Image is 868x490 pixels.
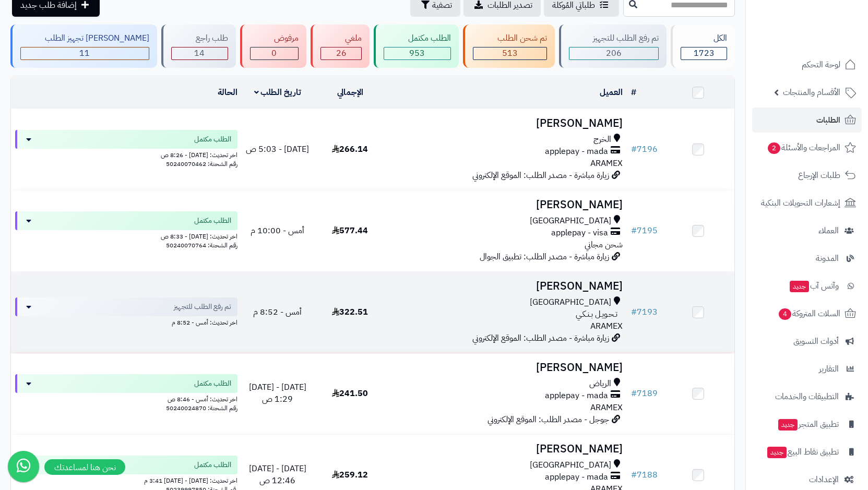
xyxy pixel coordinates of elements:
[767,140,840,155] span: المراجعات والأسئلة
[251,47,299,59] div: 0
[390,362,623,374] h3: [PERSON_NAME]
[816,251,839,266] span: المدونة
[590,157,623,170] span: ARAMEX
[576,308,617,320] span: تـحـويـل بـنـكـي
[694,47,715,59] span: 1723
[409,47,425,59] span: 953
[250,32,299,44] div: مرفوض
[818,223,839,238] span: العملاء
[767,142,781,154] span: 2
[778,308,792,320] span: 4
[802,57,840,72] span: لوحة التحكم
[238,25,309,68] a: مرفوض 0
[631,306,637,318] span: #
[249,462,306,487] span: [DATE] - [DATE] 12:46 ص
[8,25,159,68] a: [PERSON_NAME] تجهيز الطلب 11
[752,273,862,298] a: وآتس آبجديد
[15,149,237,160] div: اخر تحديث: [DATE] - 8:26 ص
[472,332,609,344] span: زيارة مباشرة - مصدر الطلب: الموقع الإلكتروني
[545,146,608,158] span: applepay - mada
[172,47,228,59] div: 14
[308,25,372,68] a: ملغي 26
[194,460,231,470] span: الطلب مكتمل
[778,306,840,321] span: السلات المتروكة
[819,362,839,376] span: التقارير
[752,329,862,354] a: أدوات التسويق
[332,469,368,481] span: 259.12
[752,301,862,326] a: السلات المتروكة4
[332,143,368,156] span: 266.14
[752,412,862,437] a: تطبيق المتجرجديد
[332,224,368,237] span: 577.44
[783,85,840,100] span: الأقسام والمنتجات
[530,296,611,308] span: [GEOGRAPHIC_DATA]
[557,25,669,68] a: تم رفع الطلب للتجهيز 206
[752,135,862,160] a: المراجعات والأسئلة2
[15,316,237,327] div: اخر تحديث: أمس - 8:52 م
[332,387,368,400] span: 241.50
[798,168,840,183] span: طلبات الإرجاع
[166,403,237,413] span: رقم الشحنة: 50240024870
[590,320,623,332] span: ARAMEX
[253,306,302,318] span: أمس - 8:52 م
[777,417,839,432] span: تطبيق المتجر
[15,474,237,485] div: اخر تحديث: [DATE] - [DATE] 3:41 م
[384,32,451,44] div: الطلب مكتمل
[631,143,658,156] a: #7196
[631,387,637,400] span: #
[775,389,839,404] span: التطبيقات والخدمات
[218,86,237,99] a: الحالة
[390,280,623,292] h3: [PERSON_NAME]
[174,302,231,312] span: تم رفع الطلب للتجهيز
[752,356,862,381] a: التقارير
[816,113,840,127] span: الطلبات
[631,224,658,237] a: #7195
[789,279,839,293] span: وآتس آب
[631,469,658,481] a: #7188
[752,384,862,409] a: التطبيقات والخدمات
[249,381,306,405] span: [DATE] - [DATE] 1:29 ص
[337,86,363,99] a: الإجمالي
[752,190,862,216] a: إشعارات التحويلات البنكية
[159,25,238,68] a: طلب راجع 14
[752,163,862,188] a: طلبات الإرجاع
[166,159,237,169] span: رقم الشحنة: 50240070462
[336,47,347,59] span: 26
[681,32,727,44] div: الكل
[390,117,623,129] h3: [PERSON_NAME]
[194,134,231,145] span: الطلب مكتمل
[631,86,636,99] a: #
[585,238,623,251] span: شحن مجاني
[271,47,277,59] span: 0
[569,47,659,59] div: 206
[390,199,623,211] h3: [PERSON_NAME]
[321,47,361,59] div: 26
[473,47,546,59] div: 513
[809,472,839,487] span: الإعدادات
[15,393,237,404] div: اخر تحديث: أمس - 8:46 ص
[194,378,231,389] span: الطلب مكتمل
[590,401,623,414] span: ARAMEX
[166,241,237,250] span: رقم الشحنة: 50240070764
[631,224,637,237] span: #
[254,86,302,99] a: تاريخ الطلب
[600,86,623,99] a: العميل
[631,469,637,481] span: #
[669,25,737,68] a: الكل1723
[21,47,149,59] div: 11
[569,32,659,44] div: تم رفع الطلب للتجهيز
[778,419,798,431] span: جديد
[793,334,839,349] span: أدوات التسويق
[752,439,862,464] a: تطبيق نقاط البيعجديد
[593,134,611,146] span: الخرج
[545,471,608,483] span: applepay - mada
[480,250,609,263] span: زيارة مباشرة - مصدر الطلب: تطبيق الجوال
[631,143,637,156] span: #
[606,47,622,59] span: 206
[461,25,557,68] a: تم شحن الطلب 513
[766,445,839,459] span: تطبيق نقاط البيع
[631,387,658,400] a: #7189
[384,47,450,59] div: 953
[472,169,609,182] span: زيارة مباشرة - مصدر الطلب: الموقع الإلكتروني
[194,47,205,59] span: 14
